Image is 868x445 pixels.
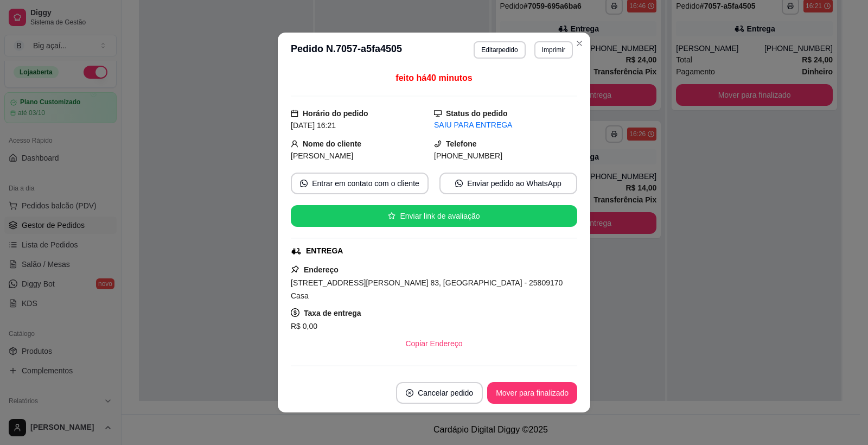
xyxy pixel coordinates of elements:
[304,265,339,274] strong: Endereço
[434,151,502,160] span: [PHONE_NUMBER]
[455,180,463,187] span: whats-app
[487,382,577,404] button: Mover para finalizado
[291,173,429,194] button: whats-appEntrar em contato com o cliente
[291,110,298,117] span: calendar
[300,180,308,187] span: whats-app
[446,109,508,118] strong: Status do pedido
[303,139,361,148] strong: Nome do cliente
[434,140,442,148] span: phone
[388,212,395,220] span: star
[291,121,336,130] span: [DATE] 16:21
[395,73,472,82] span: feito há 40 minutos
[291,140,298,148] span: user
[291,265,299,274] span: pushpin
[291,41,402,59] h3: Pedido N. 7057-a5fa4505
[306,245,343,257] div: ENTREGA
[434,119,577,131] div: SAIU PARA ENTREGA
[397,333,471,354] button: Copiar Endereço
[406,389,413,397] span: close-circle
[571,35,588,52] button: Close
[439,173,577,194] button: whats-appEnviar pedido ao WhatsApp
[534,41,573,59] button: Imprimir
[291,151,353,160] span: [PERSON_NAME]
[291,278,563,300] span: [STREET_ADDRESS][PERSON_NAME] 83, [GEOGRAPHIC_DATA] - 25809170 Casa
[474,41,525,59] button: Editarpedido
[434,110,442,117] span: desktop
[303,109,368,118] strong: Horário do pedido
[291,322,317,330] span: R$ 0,00
[446,139,477,148] strong: Telefone
[291,205,577,227] button: starEnviar link de avaliação
[396,382,483,404] button: close-circleCancelar pedido
[291,308,299,317] span: dollar
[304,309,361,317] strong: Taxa de entrega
